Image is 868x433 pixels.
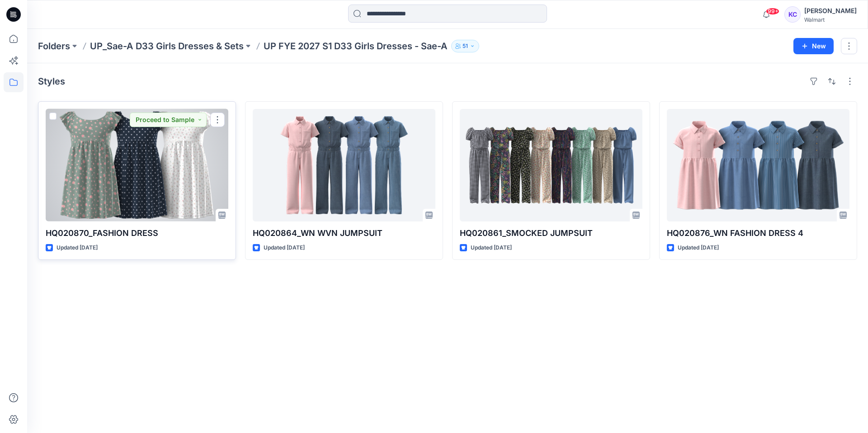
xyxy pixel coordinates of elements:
[264,243,305,253] p: Updated [DATE]
[460,227,642,240] p: HQ020861_SMOCKED JUMPSUIT
[471,243,512,253] p: Updated [DATE]
[90,40,244,52] a: UP_Sae-A D33 Girls Dresses & Sets
[784,6,801,23] div: KC
[804,5,857,16] div: [PERSON_NAME]
[46,109,228,221] a: HQ020870_FASHION DRESS
[793,38,834,54] button: New
[667,227,849,240] p: HQ020876_WN FASHION DRESS 4
[460,109,642,221] a: HQ020861_SMOCKED JUMPSUIT
[57,243,98,253] p: Updated [DATE]
[38,76,65,87] h4: Styles
[462,41,468,51] p: 51
[253,227,435,240] p: HQ020864_WN WVN JUMPSUIT
[264,40,448,52] p: UP FYE 2027 S1 D33 Girls Dresses - Sae-A
[253,109,435,221] a: HQ020864_WN WVN JUMPSUIT
[46,227,228,240] p: HQ020870_FASHION DRESS
[678,243,719,253] p: Updated [DATE]
[766,8,779,15] span: 99+
[451,40,479,52] button: 51
[804,16,857,23] div: Walmart
[667,109,849,221] a: HQ020876_WN FASHION DRESS 4
[38,40,70,52] a: Folders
